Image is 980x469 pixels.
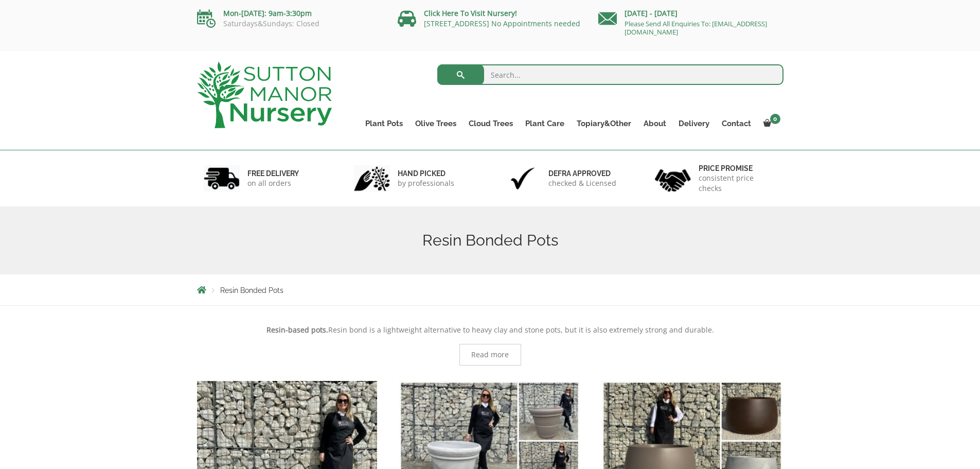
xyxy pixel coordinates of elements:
[437,64,783,85] input: Search...
[548,178,616,188] p: checked & Licensed
[716,116,757,131] a: Contact
[424,19,580,28] a: [STREET_ADDRESS] No Appointments needed
[266,325,328,335] strong: Resin-based pots.
[625,19,767,37] a: Please Send All Enquiries To: [EMAIL_ADDRESS][DOMAIN_NAME]
[655,163,691,194] img: 4.jpg
[699,164,777,173] h6: Price promise
[462,116,519,131] a: Cloud Trees
[398,169,454,178] h6: hand picked
[359,116,409,131] a: Plant Pots
[197,7,382,20] p: Mon-[DATE]: 9am-3:30pm
[197,20,382,28] p: Saturdays&Sundays: Closed
[424,8,517,18] a: Click Here To Visit Nursery!
[637,116,672,131] a: About
[354,165,390,192] img: 2.jpg
[672,116,716,131] a: Delivery
[757,116,783,131] a: 0
[197,324,783,336] p: Resin bond is a lightweight alternative to heavy clay and stone pots, but it is also extremely st...
[471,351,509,358] span: Read more
[247,178,299,188] p: on all orders
[398,178,454,188] p: by professionals
[598,7,783,20] p: [DATE] - [DATE]
[220,286,283,294] span: Resin Bonded Pots
[409,116,462,131] a: Olive Trees
[699,173,777,194] p: consistent price checks
[505,165,541,192] img: 3.jpg
[548,169,616,178] h6: Defra approved
[571,116,637,131] a: Topiary&Other
[197,231,783,250] h1: Resin Bonded Pots
[197,286,783,294] nav: Breadcrumbs
[197,62,332,128] img: logo
[247,169,299,178] h6: FREE DELIVERY
[204,165,240,192] img: 1.jpg
[519,116,571,131] a: Plant Care
[770,114,780,124] span: 0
